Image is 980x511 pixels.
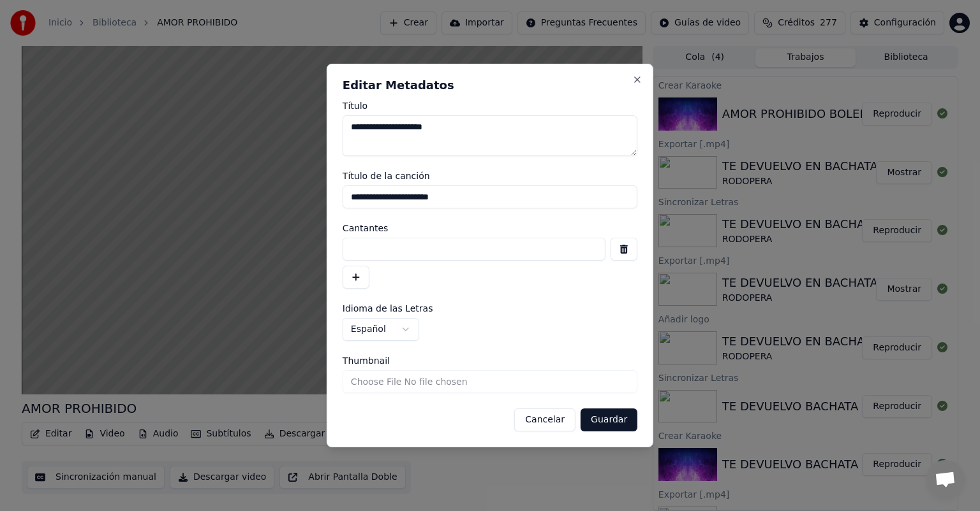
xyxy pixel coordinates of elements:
button: Cancelar [514,408,575,431]
label: Cantantes [343,224,637,233]
button: Guardar [581,408,637,431]
span: Thumbnail [343,356,390,365]
label: Título de la canción [343,171,637,180]
label: Título [343,101,637,110]
span: Idioma de las Letras [343,304,433,313]
h2: Editar Metadatos [343,80,637,91]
